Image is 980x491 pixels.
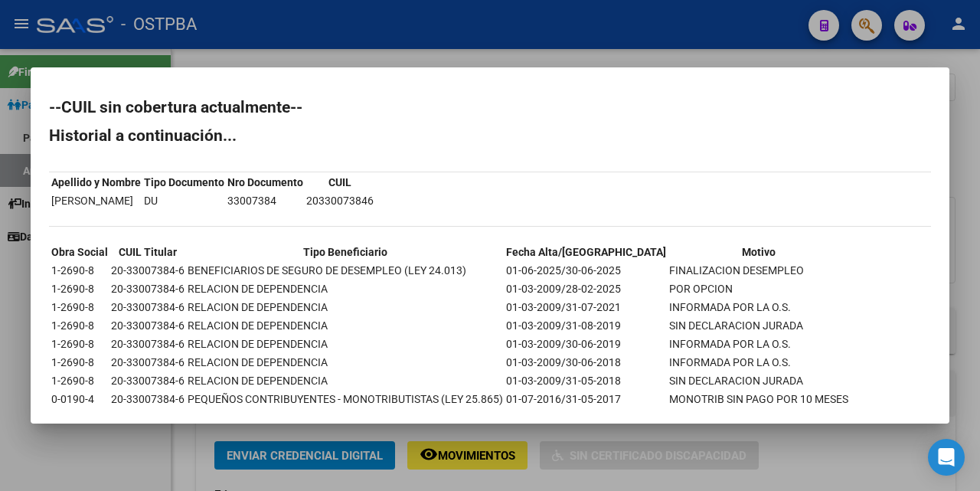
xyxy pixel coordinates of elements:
[227,192,304,209] td: 33007384
[110,262,185,279] td: 20-33007384-6
[51,280,109,297] td: 1-2690-8
[668,336,849,352] td: INFORMADA POR LA O.S.
[668,280,849,297] td: POR OPCION
[505,317,667,334] td: 01-03-2009/31-08-2019
[110,354,185,371] td: 20-33007384-6
[505,244,667,260] th: Fecha Alta/[GEOGRAPHIC_DATA]
[187,354,504,371] td: RELACION DE DEPENDENCIA
[668,299,849,316] td: INFORMADA POR LA O.S.
[51,262,109,279] td: 1-2690-8
[51,354,109,371] td: 1-2690-8
[187,299,504,316] td: RELACION DE DEPENDENCIA
[928,439,965,476] div: Open Intercom Messenger
[505,372,667,389] td: 01-03-2009/31-05-2018
[668,391,849,408] td: MONOTRIB SIN PAGO POR 10 MESES
[110,299,185,316] td: 20-33007384-6
[143,192,225,209] td: DU
[668,262,849,279] td: FINALIZACION DESEMPLEO
[51,336,109,352] td: 1-2690-8
[505,391,667,408] td: 01-07-2016/31-05-2017
[305,192,374,209] td: 20330073846
[187,336,504,352] td: RELACION DE DEPENDENCIA
[51,391,109,408] td: 0-0190-4
[49,128,931,143] h2: Historial a continuación...
[51,317,109,334] td: 1-2690-8
[187,372,504,389] td: RELACION DE DEPENDENCIA
[668,244,849,260] th: Motivo
[187,317,504,334] td: RELACION DE DEPENDENCIA
[110,372,185,389] td: 20-33007384-6
[227,174,304,191] th: Nro Documento
[51,244,109,260] th: Obra Social
[505,354,667,371] td: 01-03-2009/30-06-2018
[187,262,504,279] td: BENEFICIARIOS DE SEGURO DE DESEMPLEO (LEY 24.013)
[505,280,667,297] td: 01-03-2009/28-02-2025
[49,100,931,115] h2: --CUIL sin cobertura actualmente--
[110,336,185,352] td: 20-33007384-6
[110,391,185,408] td: 20-33007384-6
[187,280,504,297] td: RELACION DE DEPENDENCIA
[143,174,225,191] th: Tipo Documento
[110,244,185,260] th: CUIL Titular
[668,317,849,334] td: SIN DECLARACION JURADA
[305,174,374,191] th: CUIL
[51,372,109,389] td: 1-2690-8
[51,174,142,191] th: Apellido y Nombre
[505,336,667,352] td: 01-03-2009/30-06-2019
[187,244,504,260] th: Tipo Beneficiario
[110,317,185,334] td: 20-33007384-6
[51,192,142,209] td: [PERSON_NAME]
[187,391,504,408] td: PEQUEÑOS CONTRIBUYENTES - MONOTRIBUTISTAS (LEY 25.865)
[505,299,667,316] td: 01-03-2009/31-07-2021
[505,262,667,279] td: 01-06-2025/30-06-2025
[668,372,849,389] td: SIN DECLARACION JURADA
[668,354,849,371] td: INFORMADA POR LA O.S.
[51,299,109,316] td: 1-2690-8
[110,280,185,297] td: 20-33007384-6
